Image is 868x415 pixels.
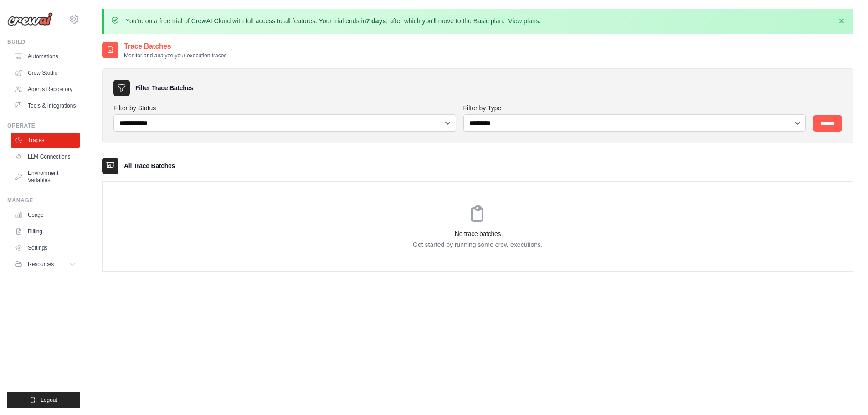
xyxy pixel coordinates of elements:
label: Filter by Status [113,103,456,113]
p: You're on a free trial of CrewAI Cloud with full access to all features. Your trial ends in , aft... [126,16,541,26]
span: Logout [41,396,57,404]
a: Crew Studio [11,66,80,80]
img: Logo [7,12,53,26]
a: Environment Variables [11,166,80,188]
h2: Trace Batches [124,41,226,52]
h3: No trace batches [103,229,853,238]
a: Tools & Integrations [11,98,80,113]
button: Resources [11,257,80,272]
a: Agents Repository [11,82,80,97]
p: Get started by running some crew executions. [103,240,853,249]
a: Usage [11,208,80,222]
div: Build [7,38,80,46]
a: Automations [11,49,80,64]
h3: Filter Trace Batches [135,83,193,92]
button: Logout [7,392,80,408]
strong: 7 days [366,17,386,25]
a: Traces [11,133,80,148]
a: View plans [508,17,539,25]
a: Billing [11,224,80,239]
a: Settings [11,241,80,255]
span: Resources [28,261,54,268]
p: Monitor and analyze your execution traces [124,52,226,59]
h3: All Trace Batches [124,161,175,170]
div: Operate [7,122,80,129]
div: Manage [7,197,80,204]
a: LLM Connections [11,149,80,164]
label: Filter by Type [463,103,806,113]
